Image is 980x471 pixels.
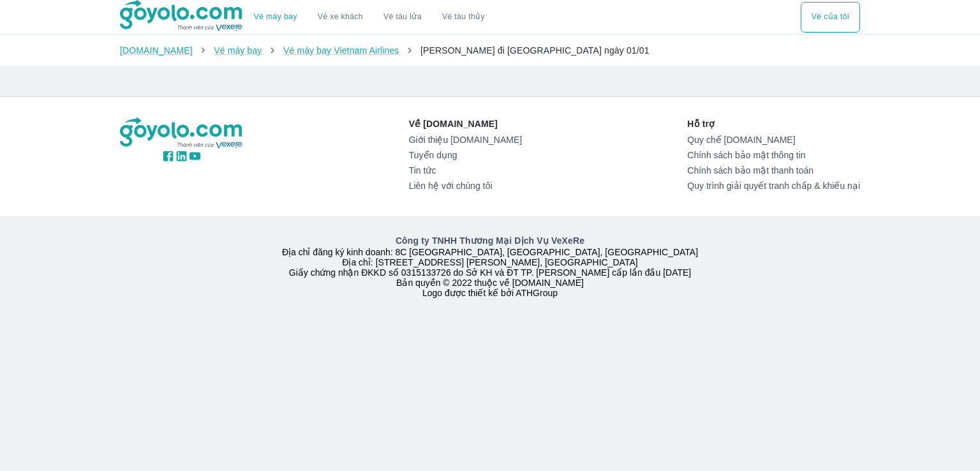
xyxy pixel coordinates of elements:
[801,2,860,33] button: Vé của tôi
[409,150,522,160] a: Tuyển dụng
[120,45,193,56] a: [DOMAIN_NAME]
[687,181,860,191] a: Quy trình giải quyết tranh chấp & khiếu nại
[420,45,650,56] span: [PERSON_NAME] đi [GEOGRAPHIC_DATA] ngày 01/01
[687,165,860,176] a: Chính sách bảo mật thanh toán
[283,45,399,56] a: Vé máy bay Vietnam Airlines
[687,150,860,160] a: Chính sách bảo mật thông tin
[432,2,495,33] button: Vé tàu thủy
[409,181,522,191] a: Liên hệ với chúng tôi
[318,12,363,22] a: Vé xe khách
[120,44,860,57] nav: breadcrumb
[244,2,495,33] div: choose transportation mode
[687,135,860,145] a: Quy chế [DOMAIN_NAME]
[214,45,262,56] a: Vé máy bay
[409,117,522,130] p: Về [DOMAIN_NAME]
[120,117,244,149] img: logo
[373,2,432,33] a: Vé tàu lửa
[112,234,868,298] div: Địa chỉ đăng ký kinh doanh: 8C [GEOGRAPHIC_DATA], [GEOGRAPHIC_DATA], [GEOGRAPHIC_DATA] Địa chỉ: [...
[687,117,860,130] p: Hỗ trợ
[254,12,297,22] a: Vé máy bay
[801,2,860,33] div: choose transportation mode
[409,135,522,145] a: Giới thiệu [DOMAIN_NAME]
[409,165,522,176] a: Tin tức
[122,234,857,247] p: Công ty TNHH Thương Mại Dịch Vụ VeXeRe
